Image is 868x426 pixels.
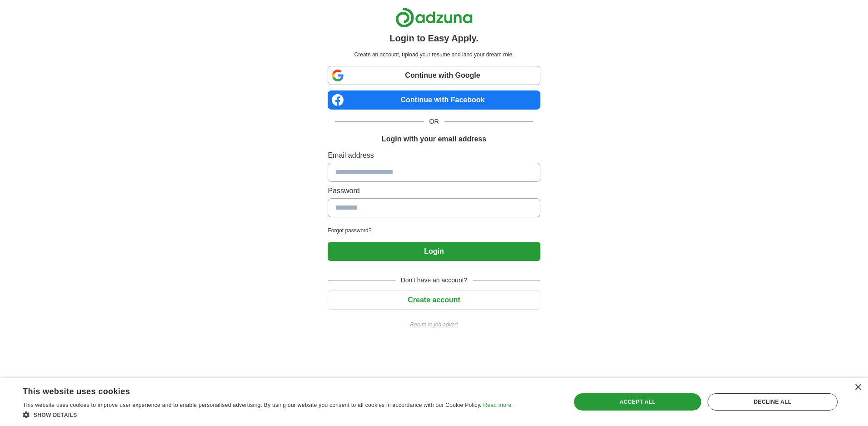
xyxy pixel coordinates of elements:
[328,185,540,196] label: Password
[708,393,838,411] div: Decline all
[23,410,511,419] div: Show details
[328,66,540,85] a: Continue with Google
[395,276,473,285] span: Don't have an account?
[23,402,482,408] span: This website uses cookies to improve user experience and to enable personalised advertising. By u...
[328,321,540,329] a: Return to job advert
[389,31,479,45] h1: Login to Easy Apply.
[328,150,540,161] label: Email address
[328,242,540,261] button: Login
[329,50,538,59] p: Create an account, upload your resume and land your dream role.
[328,90,540,110] a: Continue with Facebook
[382,134,486,145] h1: Login with your email address
[328,296,540,304] a: Create account
[854,384,861,391] div: Close
[424,117,444,126] span: OR
[574,393,701,411] div: Accept all
[23,383,489,397] div: This website uses cookies
[483,402,511,408] a: Read more, opens a new window
[328,226,540,235] a: Forgot password?
[34,412,77,418] span: Show details
[328,291,540,310] button: Create account
[395,7,473,28] img: Adzuna logo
